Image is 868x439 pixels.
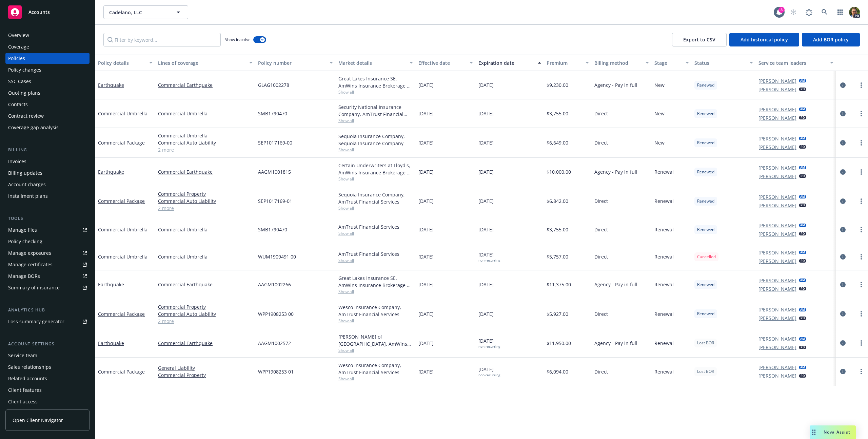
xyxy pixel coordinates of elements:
[338,191,413,205] div: Sequoia Insurance Company, AmTrust Financial Services
[758,106,796,113] a: [PERSON_NAME]
[692,55,756,71] button: Status
[594,168,637,175] span: Agency - Pay in full
[547,81,568,89] span: $9,230.00
[654,81,665,89] span: New
[8,41,29,52] div: Coverage
[547,368,568,375] span: $6,094.00
[547,226,568,233] span: $3,755.00
[758,193,796,201] a: [PERSON_NAME]
[418,340,434,347] span: [DATE]
[857,310,865,318] a: more
[729,33,799,46] button: Add historical policy
[98,139,145,146] a: Commercial Package
[5,271,90,282] a: Manage BORs
[697,111,714,117] span: Renewed
[258,253,296,260] span: WUM1909491 00
[258,368,294,375] span: WPP1908253 01
[758,202,796,209] a: [PERSON_NAME]
[8,396,38,407] div: Client access
[654,368,674,375] span: Renewal
[547,253,568,260] span: $5,757.00
[478,258,500,263] div: non-recurring
[158,132,253,139] a: Commercial Umbrella
[338,257,413,263] span: Show all
[787,5,800,19] a: Start snowing
[758,114,796,121] a: [PERSON_NAME]
[98,82,124,88] a: Earthquake
[654,110,665,117] span: New
[98,169,124,175] a: Earthquake
[338,347,413,353] span: Show all
[338,318,413,324] span: Show all
[5,53,90,64] a: Policies
[8,168,42,178] div: Billing updates
[158,59,245,66] div: Lines of coverage
[756,55,836,71] button: Service team leaders
[5,248,90,259] a: Manage exposures
[98,368,145,375] a: Commercial Package
[98,198,145,204] a: Commercial Package
[654,340,674,347] span: Renewal
[697,254,716,260] span: Cancelled
[594,139,608,146] span: Direct
[813,36,849,43] span: Add BOR policy
[758,59,826,66] div: Service team leaders
[5,41,90,52] a: Coverage
[547,168,571,175] span: $10,000.00
[592,55,652,71] button: Billing method
[758,135,796,142] a: [PERSON_NAME]
[416,55,476,71] button: Effective date
[338,230,413,236] span: Show all
[857,197,865,205] a: more
[478,281,494,288] span: [DATE]
[824,429,850,435] span: Nova Assist
[8,76,31,87] div: SSC Cases
[155,55,255,71] button: Lines of coverage
[8,53,25,64] div: Policies
[418,253,434,260] span: [DATE]
[158,371,253,379] a: Commercial Property
[8,282,60,293] div: Summary of insurance
[418,110,434,117] span: [DATE]
[103,33,221,46] input: Filter by keyword...
[478,310,494,318] span: [DATE]
[778,7,785,13] div: 3
[697,82,714,88] span: Renewed
[839,139,847,147] a: circleInformation
[338,89,413,95] span: Show all
[338,289,413,294] span: Show all
[98,311,145,317] a: Commercial Package
[594,59,642,66] div: Billing method
[758,285,796,292] a: [PERSON_NAME]
[418,81,434,89] span: [DATE]
[857,253,865,261] a: more
[758,344,796,351] a: [PERSON_NAME]
[336,55,416,71] button: Market details
[5,147,90,153] div: Billing
[158,190,253,197] a: Commercial Property
[857,226,865,234] a: more
[672,33,727,46] button: Export to CSV
[5,99,90,110] a: Contacts
[758,249,796,256] a: [PERSON_NAME]
[594,368,608,375] span: Direct
[802,33,860,46] button: Add BOR policy
[8,225,37,235] div: Manage files
[5,259,90,270] a: Manage certificates
[158,340,253,347] a: Commercial Earthquake
[255,55,335,71] button: Policy number
[547,59,582,66] div: Premium
[758,277,796,284] a: [PERSON_NAME]
[857,281,865,289] a: more
[338,59,406,66] div: Market details
[338,304,413,318] div: Wesco Insurance Company, AmTrust Financial Services
[654,253,674,260] span: Renewal
[741,36,788,43] span: Add historical policy
[8,271,40,282] div: Manage BORs
[158,81,253,89] a: Commercial Earthquake
[8,64,41,75] div: Policy changes
[758,77,796,84] a: [PERSON_NAME]
[5,373,90,384] a: Related accounts
[758,306,796,313] a: [PERSON_NAME]
[654,281,674,288] span: Renewal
